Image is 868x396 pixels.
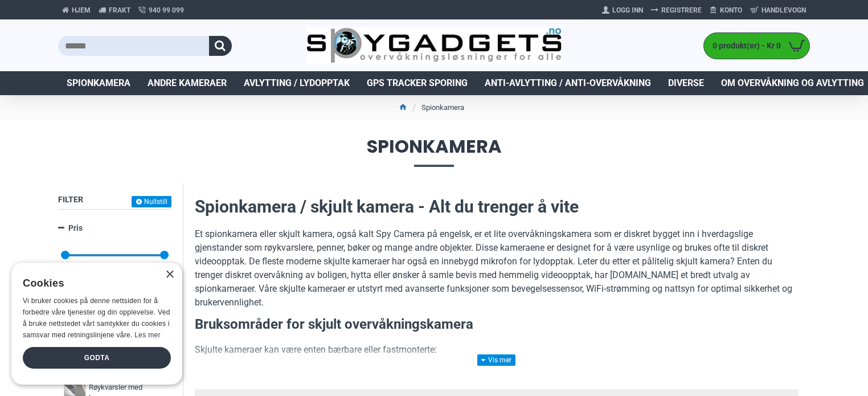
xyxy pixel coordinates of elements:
[72,5,91,15] span: Hjem
[660,71,713,95] a: Diverse
[704,40,784,52] span: 0 produkt(er) - Kr 0
[706,1,746,19] a: Konto
[58,218,171,238] a: Pris
[58,195,83,204] span: Filter
[485,76,651,90] span: Anti-avlytting / Anti-overvåkning
[132,196,171,207] button: Nullstill
[721,76,864,90] span: Om overvåkning og avlytting
[668,76,704,90] span: Diverse
[195,343,799,357] p: Skjulte kameraer kan være enten bærbare eller fastmonterte:
[195,315,799,334] h3: Bruksområder for skjult overvåkningskamera
[218,362,799,390] li: Disse kan tas med overalt og brukes til skjult filming i situasjoner der diskresjon er nødvendig ...
[367,76,468,90] span: GPS Tracker Sporing
[23,297,170,338] span: Vi bruker cookies på denne nettsiden for å forbedre våre tjenester og din opplevelse. Ved å bruke...
[761,5,806,15] span: Handlevogn
[358,71,476,95] a: GPS Tracker Sporing
[23,271,163,296] div: Cookies
[612,5,643,15] span: Logg Inn
[134,331,160,339] a: Les mer, opens a new window
[306,27,562,64] img: SpyGadgets.no
[195,195,799,219] h2: Spionkamera / skjult kamera - Alt du trenger å vite
[476,71,660,95] a: Anti-avlytting / Anti-overvåkning
[195,227,799,309] p: Et spionkamera eller skjult kamera, også kalt Spy Camera på engelsk, er et lite overvåkningskamer...
[23,347,171,369] div: Godta
[165,271,174,279] div: Close
[148,76,227,90] span: Andre kameraer
[58,137,810,166] span: Spionkamera
[235,71,358,95] a: Avlytting / Lydopptak
[218,364,321,374] strong: Bærbare spionkameraer:
[704,33,809,59] a: 0 produkt(er) - Kr 0
[149,5,184,15] span: 940 99 099
[647,1,706,19] a: Registrere
[598,1,647,19] a: Logg Inn
[139,71,235,95] a: Andre kameraer
[109,5,130,15] span: Frakt
[720,5,742,15] span: Konto
[661,5,702,15] span: Registrere
[746,1,810,19] a: Handlevogn
[244,76,350,90] span: Avlytting / Lydopptak
[58,71,139,95] a: Spionkamera
[67,76,130,90] span: Spionkamera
